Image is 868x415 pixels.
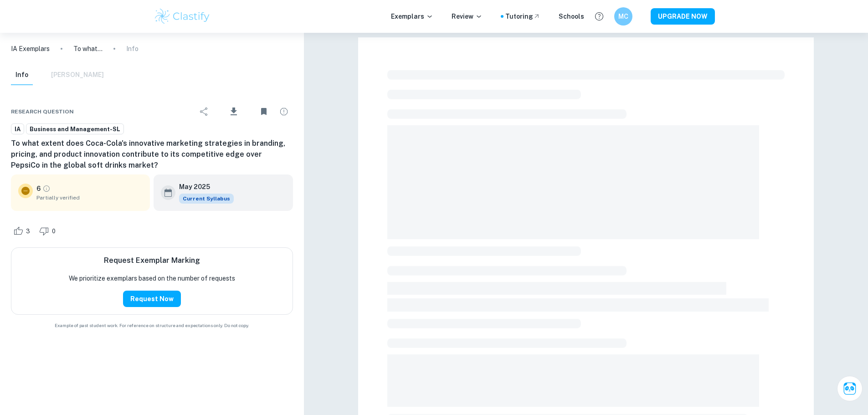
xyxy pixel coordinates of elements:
h6: May 2025 [179,182,226,192]
a: Schools [559,11,584,21]
h6: To what extent does Coca-Cola's innovative marketing strategies in branding, pricing, and product... [11,138,293,171]
span: 3 [21,227,35,236]
h6: MC [618,11,628,21]
p: We prioritize exemplars based on the number of requests [69,273,235,283]
span: Partially verified [36,194,143,202]
a: Grade partially verified [42,184,51,193]
div: Unbookmark [255,102,273,121]
span: Example of past student work. For reference on structure and expectations only. Do not copy. [11,322,293,329]
button: Ask Clai [837,376,863,401]
a: IA [11,123,24,135]
div: Report issue [275,102,293,121]
button: UPGRADE NOW [651,8,715,25]
div: Dislike [37,224,61,238]
p: Review [452,11,483,21]
img: Clastify logo [154,7,211,26]
div: Like [11,224,35,238]
button: Help and Feedback [591,9,607,24]
a: IA Exemplars [11,44,50,54]
p: To what extent does Coca-Cola's innovative marketing strategies in branding, pricing, and product... [73,44,103,54]
a: Tutoring [505,11,540,21]
div: This exemplar is based on the current syllabus. Feel free to refer to it for inspiration/ideas wh... [179,194,234,204]
span: Business and Management-SL [26,125,123,134]
h6: Request Exemplar Marking [104,255,200,266]
button: Request Now [123,291,181,307]
p: Exemplars [391,11,433,21]
button: MC [614,7,632,26]
span: 0 [47,227,61,236]
span: Research question [11,108,74,116]
div: Download [215,100,253,123]
button: Info [11,65,33,85]
a: Business and Management-SL [26,123,124,135]
p: Info [126,44,139,54]
div: Share [195,102,213,121]
span: Current Syllabus [179,194,234,204]
p: 6 [36,184,41,194]
span: IA [11,125,24,134]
